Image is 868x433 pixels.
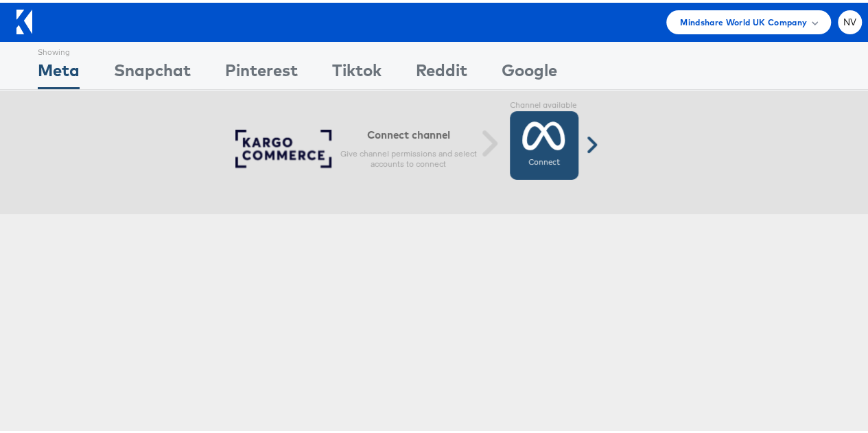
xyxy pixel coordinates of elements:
[340,126,477,139] h6: Connect channel
[510,97,578,108] label: Channel available
[502,56,557,86] div: Google
[38,39,80,56] div: Showing
[340,145,477,167] p: Give channel permissions and select accounts to connect
[843,15,857,24] span: NV
[680,12,807,27] span: Mindshare World UK Company
[225,56,298,86] div: Pinterest
[114,56,191,86] div: Snapchat
[332,56,382,86] div: Tiktok
[528,154,560,165] label: Connect
[510,108,578,177] a: Connect
[38,56,80,86] div: Meta
[416,56,467,86] div: Reddit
